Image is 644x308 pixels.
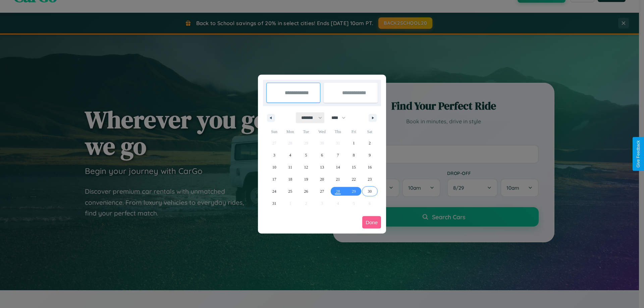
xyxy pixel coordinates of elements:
[304,161,308,173] span: 12
[346,126,362,137] span: Fri
[346,173,362,185] button: 22
[362,149,378,161] button: 9
[266,149,282,161] button: 3
[346,185,362,197] button: 29
[298,161,314,173] button: 12
[266,161,282,173] button: 10
[304,185,308,197] span: 26
[266,126,282,137] span: Sun
[346,137,362,149] button: 1
[266,185,282,197] button: 24
[288,161,292,173] span: 11
[346,149,362,161] button: 8
[330,185,346,197] button: 28
[314,149,330,161] button: 6
[636,140,641,168] div: Give Feedback
[368,185,372,197] span: 30
[321,149,323,161] span: 6
[272,173,276,185] span: 17
[314,126,330,137] span: Wed
[288,173,292,185] span: 18
[353,149,355,161] span: 8
[336,161,340,173] span: 14
[336,173,340,185] span: 21
[272,197,276,209] span: 31
[368,173,372,185] span: 23
[362,137,378,149] button: 2
[282,126,298,137] span: Mon
[282,161,298,173] button: 11
[362,216,381,229] button: Done
[289,149,291,161] span: 4
[330,161,346,173] button: 14
[369,149,371,161] span: 9
[282,173,298,185] button: 18
[272,185,276,197] span: 24
[352,173,356,185] span: 22
[273,149,275,161] span: 3
[320,173,324,185] span: 20
[298,185,314,197] button: 26
[368,161,372,173] span: 16
[369,137,371,149] span: 2
[266,173,282,185] button: 17
[272,161,276,173] span: 10
[353,137,355,149] span: 1
[282,149,298,161] button: 4
[304,173,308,185] span: 19
[352,161,356,173] span: 15
[288,185,292,197] span: 25
[330,126,346,137] span: Thu
[320,185,324,197] span: 27
[298,173,314,185] button: 19
[330,173,346,185] button: 21
[346,161,362,173] button: 15
[298,126,314,137] span: Tue
[314,161,330,173] button: 13
[314,185,330,197] button: 27
[352,185,356,197] span: 29
[362,161,378,173] button: 16
[320,161,324,173] span: 13
[362,126,378,137] span: Sat
[337,149,339,161] span: 7
[266,197,282,209] button: 31
[282,185,298,197] button: 25
[336,185,340,197] span: 28
[314,173,330,185] button: 20
[305,149,307,161] span: 5
[298,149,314,161] button: 5
[362,185,378,197] button: 30
[330,149,346,161] button: 7
[362,173,378,185] button: 23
